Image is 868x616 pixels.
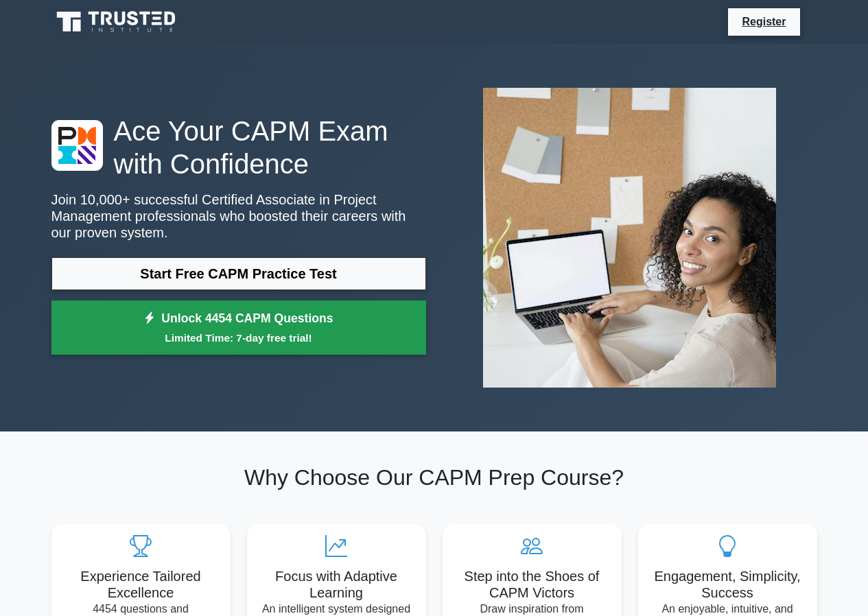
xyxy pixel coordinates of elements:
[69,330,409,346] small: Limited Time: 7-day free trial!
[51,257,426,290] a: Start Free CAPM Practice Test
[62,568,220,601] h5: Experience Tailored Excellence
[649,568,806,601] h5: Engagement, Simplicity, Success
[51,300,426,355] a: Unlock 4454 CAPM QuestionsLimited Time: 7-day free trial!
[51,464,817,490] h2: Why Choose Our CAPM Prep Course?
[51,191,426,241] p: Join 10,000+ successful Certified Associate in Project Management professionals who boosted their...
[51,115,426,180] h1: Ace Your CAPM Exam with Confidence
[454,568,611,601] h5: Step into the Shoes of CAPM Victors
[258,568,415,601] h5: Focus with Adaptive Learning
[734,13,794,30] a: Register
